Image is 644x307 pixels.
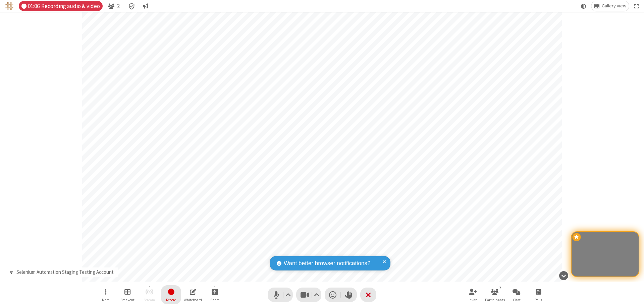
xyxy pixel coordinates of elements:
button: Stop recording [161,285,181,304]
button: Manage Breakout Rooms [117,285,138,304]
button: Invite participants (⌘+Shift+I) [463,285,483,304]
button: Video setting [312,288,321,302]
span: Gallery view [602,3,626,9]
span: Invite [469,298,477,302]
img: QA Selenium DO NOT DELETE OR CHANGE [5,2,13,10]
div: Audio & video [19,1,103,11]
span: Recording audio & video [41,3,100,9]
div: Meeting details Encryption enabled [125,1,138,11]
button: Start sharing [205,285,225,304]
button: Conversation [141,1,151,11]
button: Fullscreen [632,1,642,11]
span: Chat [513,298,521,302]
button: Send a reaction [325,288,341,302]
button: Change layout [591,1,629,11]
span: Share [210,298,219,302]
button: Open menu [96,285,116,304]
button: Stop video (⌘+Shift+V) [296,288,321,302]
button: Mute (⌘+Shift+A) [268,288,293,302]
button: Open chat [506,285,527,304]
button: Open participant list [105,1,123,11]
button: End or leave meeting [360,288,376,302]
button: Raise hand [341,288,357,302]
button: Open poll [528,285,548,304]
span: Breakout [120,298,135,302]
div: Selenium Automation Staging Testing Account [14,268,116,276]
button: Unable to start streaming without first stopping recording [139,285,159,304]
button: Hide [556,267,571,284]
span: Stream [144,298,155,302]
span: 2 [117,3,120,9]
button: Audio settings [284,288,293,302]
span: Participants [485,298,505,302]
span: 01:06 [28,3,40,9]
span: Whiteboard [184,298,202,302]
button: Using system theme [578,1,589,11]
button: Open participant list [485,285,505,304]
span: Polls [535,298,542,302]
span: Record [166,298,176,302]
button: Open shared whiteboard [183,285,203,304]
span: Want better browser notifications? [284,259,370,268]
span: More [102,298,109,302]
div: 2 [497,285,503,291]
